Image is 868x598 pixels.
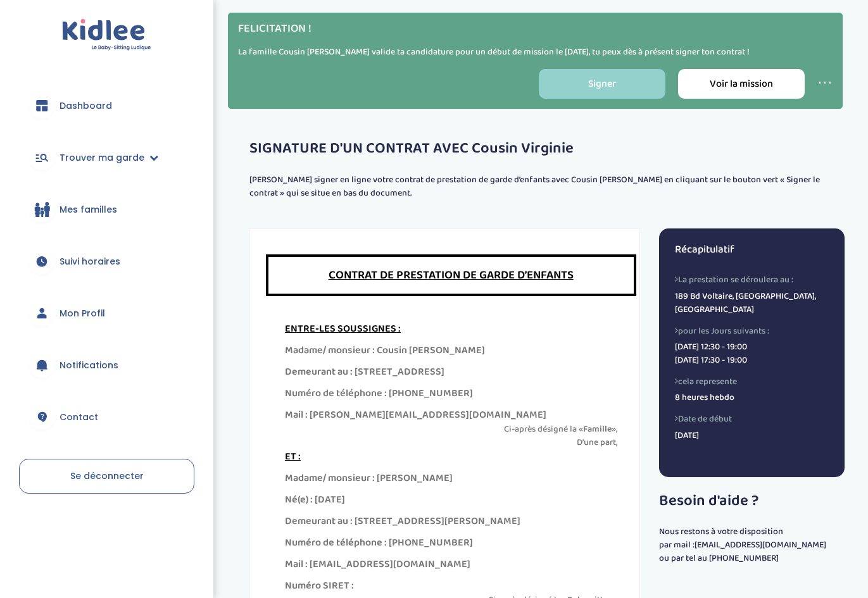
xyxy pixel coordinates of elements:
span: Dashboard [60,99,112,113]
a: Notifications [19,342,194,388]
a: Trouver ma garde [19,135,194,180]
a: Se déconnecter [19,459,194,494]
span: Suivi horaires [60,255,120,268]
h4: cela represente [675,377,829,387]
div: Madame/ monsieur : [PERSON_NAME] [285,471,617,486]
h4: pour les Jours suivants : [675,326,829,336]
h3: SIGNATURE D'UN CONTRAT AVEC Cousin Virginie [249,140,845,157]
p: [PERSON_NAME] signer en ligne votre contrat de prestation de garde d’enfants avec Cousin [PERSON_... [249,173,845,200]
h4: Date de début [675,414,829,424]
h4: Besoin d'aide ? [659,493,845,509]
span: Mes familles [60,203,117,216]
div: Né(e) : [DATE] [285,492,617,508]
p: 8 heures hebdo [675,391,829,404]
div: Numéro SIRET : [285,578,617,594]
div: Madame/ monsieur : Cousin [PERSON_NAME] [285,343,617,358]
p: La famille Cousin [PERSON_NAME] valide ta candidature pour un début de mission le [DATE], tu peux... [238,46,833,59]
span: Contact [60,411,98,424]
p: [DATE] 12:30 - 19:00 [DATE] 17:30 - 19:00 [675,340,829,367]
span: Se déconnecter [70,470,144,482]
a: Mon Profil [19,290,194,336]
a: Voir la mission [678,69,805,99]
span: Voir la mission [710,76,773,92]
a: [EMAIL_ADDRESS][DOMAIN_NAME] [695,538,826,552]
img: logo.svg [62,19,151,51]
span: Notifications [60,359,118,372]
b: Famille [583,422,612,436]
h3: Récapitulatif [675,244,829,256]
a: Mes familles [19,187,194,232]
h4: La prestation se déroulera au : [675,275,829,285]
p: [DATE] [675,429,829,442]
p: Nous restons à votre disposition [659,525,845,539]
div: Numéro de téléphone : [PHONE_NUMBER] [285,386,617,401]
a: ⋯ [817,71,833,96]
p: Ci-après désigné la « », D’une part, [285,423,617,449]
div: Mail : [EMAIL_ADDRESS][DOMAIN_NAME] [285,557,617,572]
h4: FELICITATION ! [238,23,833,35]
div: Demeurant au : [STREET_ADDRESS] [285,364,617,380]
div: Mail : [PERSON_NAME][EMAIL_ADDRESS][DOMAIN_NAME] [285,408,617,423]
p: ou par tel au [PHONE_NUMBER] [659,552,845,565]
a: Signer [539,69,665,99]
div: ET : [285,449,617,464]
p: 189 Bd Voltaire, [GEOGRAPHIC_DATA], [GEOGRAPHIC_DATA] [675,290,829,316]
span: Trouver ma garde [60,151,144,165]
div: ENTRE-LES SOUSSIGNES : [285,321,617,337]
a: Suivi horaires [19,239,194,284]
span: Mon Profil [60,307,105,320]
div: Numéro de téléphone : [PHONE_NUMBER] [285,535,617,551]
a: Contact [19,394,194,440]
div: Demeurant au : [STREET_ADDRESS][PERSON_NAME] [285,514,617,529]
a: Dashboard [19,83,194,128]
div: CONTRAT DE PRESTATION DE GARDE D’ENFANTS [266,254,636,296]
p: par mail : [659,539,845,552]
